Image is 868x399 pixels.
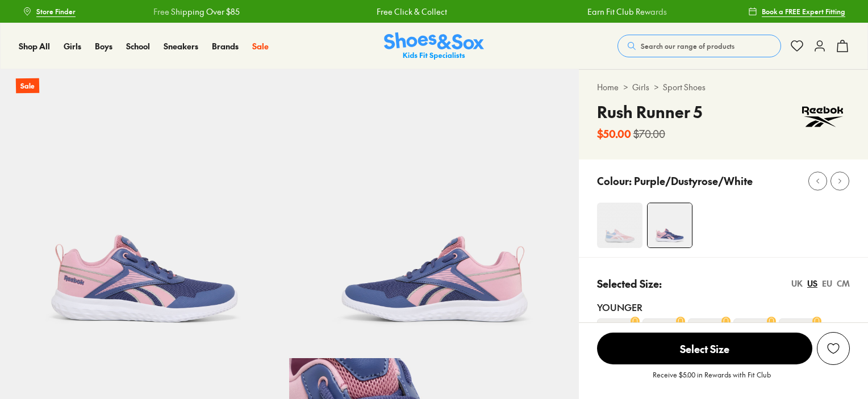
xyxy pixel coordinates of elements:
[795,100,850,134] img: Vendor logo
[19,40,50,52] a: Shop All
[632,81,649,93] a: Girls
[252,40,269,52] a: Sale
[23,1,76,22] a: Store Finder
[252,40,269,52] span: Sale
[748,1,845,22] a: Book a FREE Expert Fitting
[384,32,484,60] img: SNS_Logo_Responsive.svg
[597,100,702,124] h4: Rush Runner 5
[762,6,845,16] span: Book a FREE Expert Fitting
[95,40,112,52] span: Boys
[597,173,632,188] p: Colour:
[384,32,484,60] a: Shoes & Sox
[164,40,198,52] a: Sneakers
[597,81,850,93] div: > >
[597,300,850,314] div: Younger
[653,369,771,390] p: Receive $5.00 in Rewards with Fit Club
[807,278,817,289] div: US
[597,333,812,364] span: Select Size
[597,203,642,248] img: 4-533864_1
[377,6,447,18] a: Free Click & Collect
[95,40,112,52] a: Boys
[597,126,631,141] b: $50.00
[791,278,803,289] div: UK
[597,332,812,365] button: Select Size
[597,81,619,93] a: Home
[597,276,662,291] p: Selected Size:
[633,126,665,141] s: $70.00
[64,40,81,52] a: Girls
[212,40,239,52] span: Brands
[822,278,832,289] div: EU
[126,40,150,52] span: School
[289,69,578,358] img: 5-525331_1
[648,203,692,247] img: 4-525330_1
[64,40,81,52] span: Girls
[587,6,667,18] a: Earn Fit Club Rewards
[164,40,198,52] span: Sneakers
[126,40,150,52] a: School
[19,40,50,52] span: Shop All
[634,173,753,188] p: Purple/Dustyrose/White
[617,35,781,57] button: Search our range of products
[16,78,39,94] p: Sale
[641,41,735,51] span: Search our range of products
[663,81,706,93] a: Sport Shoes
[837,278,850,289] div: CM
[153,6,240,18] a: Free Shipping Over $85
[212,40,239,52] a: Brands
[817,332,850,365] button: Add to Wishlist
[36,6,76,16] span: Store Finder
